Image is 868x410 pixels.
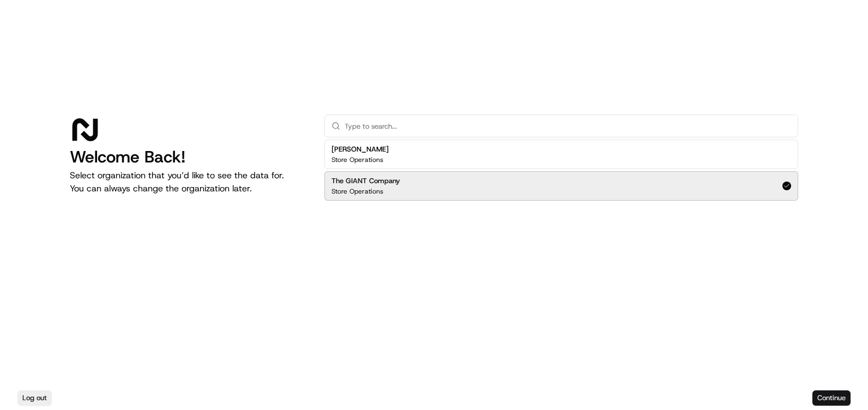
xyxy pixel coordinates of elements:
h1: Welcome Back! [70,147,307,167]
input: Type to search... [345,115,791,137]
p: Store Operations [331,155,383,164]
p: Store Operations [331,187,383,196]
h2: [PERSON_NAME] [331,144,389,154]
button: Continue [812,390,851,406]
p: Select organization that you’d like to see the data for. You can always change the organization l... [70,169,307,195]
div: Suggestions [324,137,798,203]
button: Log out [17,390,52,406]
h2: The GIANT Company [331,176,400,186]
